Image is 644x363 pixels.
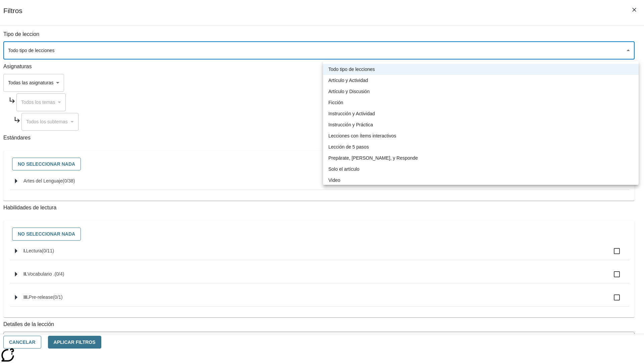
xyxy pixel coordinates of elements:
[323,61,639,189] ul: Seleccione un tipo de lección
[323,97,639,108] li: Ficción
[323,142,639,153] li: Lección de 5 pasos
[323,175,639,186] li: Video
[323,64,639,75] li: Todo tipo de lecciones
[323,108,639,119] li: Instrucción y Actividad
[323,130,639,142] li: Lecciones con ítems interactivos
[323,119,639,130] li: Instrucción y Práctica
[323,86,639,97] li: Artículo y Discusión
[323,75,639,86] li: Artículo y Actividad
[323,164,639,175] li: Solo el artículo
[323,153,639,164] li: Prepárate, [PERSON_NAME], y Responde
